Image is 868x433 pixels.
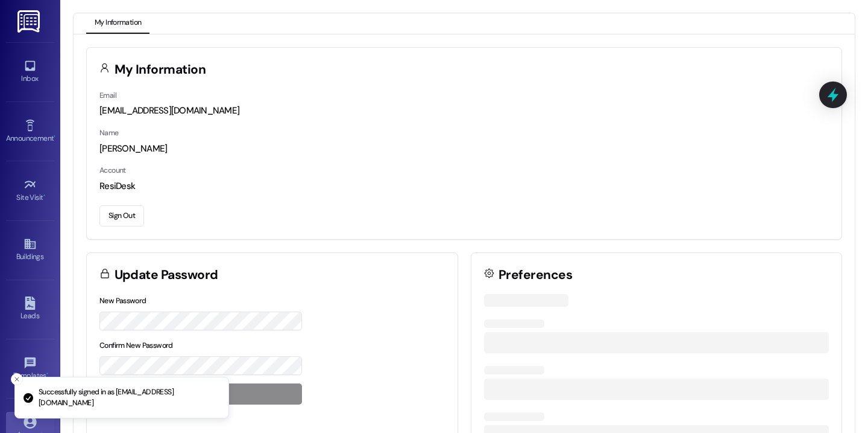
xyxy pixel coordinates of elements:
[99,296,146,306] label: New Password
[99,205,144,226] button: Sign Out
[6,353,54,385] a: Templates •
[498,269,572,281] h3: Preferences
[99,104,829,117] div: [EMAIL_ADDRESS][DOMAIN_NAME]
[17,10,42,33] img: ResiDesk Logo
[115,269,218,281] h3: Update Password
[11,373,23,385] button: Close toast
[6,56,54,88] a: Inbox
[6,234,54,266] a: Buildings
[6,175,54,207] a: Site Visit •
[86,13,149,34] button: My Information
[54,132,55,141] span: •
[39,387,219,408] p: Successfully signed in as [EMAIL_ADDRESS][DOMAIN_NAME]
[99,128,119,138] label: Name
[99,91,116,100] label: Email
[43,191,45,200] span: •
[99,165,126,175] label: Account
[99,143,829,155] div: [PERSON_NAME]
[6,293,54,326] a: Leads
[99,341,173,350] label: Confirm New Password
[99,180,829,193] div: ResiDesk
[115,63,206,76] h3: My Information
